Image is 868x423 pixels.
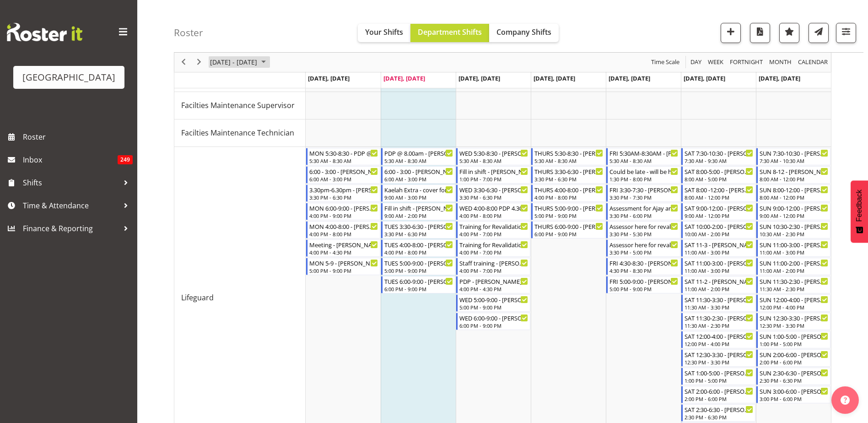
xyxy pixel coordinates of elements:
div: WED 4:00-8:00 PDP 4.30 - [PERSON_NAME] [459,203,528,212]
button: Highlight an important date within the roster. [779,23,799,43]
div: Lifeguard"s event - Fill in shift - Mark Lieshout Begin From Tuesday, October 7, 2025 at 9:00:00 ... [381,203,455,220]
div: Lifeguard"s event - FRI 5:30AM-8:30AM - Oliver O'Byrne Begin From Friday, October 10, 2025 at 5:3... [606,148,680,165]
div: 5:00 PM - 9:00 PM [534,212,603,219]
div: Lifeguard"s event - THURS 6:00-9:00 - Noah Lucy Begin From Thursday, October 9, 2025 at 6:00:00 P... [531,221,605,239]
span: Department Shifts [418,27,482,37]
div: MON 5-9 - [PERSON_NAME] [309,258,378,267]
div: Lifeguard"s event - Training for Revalidation with Felix - Ajay Smith Begin From Wednesday, Octob... [456,221,530,239]
button: October 2025 [209,57,270,68]
div: 11:30 AM - 3:30 PM [685,304,753,311]
div: Lifeguard"s event - Assessment for Ajay and Noah - AB Events today Begin From Friday, October 10,... [606,203,680,220]
div: previous period [176,53,191,72]
div: 5:00 PM - 9:00 PM [309,267,378,274]
div: Lifeguard"s event - TUES 5:00-9:00 - Sarah Hartstonge Begin From Tuesday, October 7, 2025 at 5:00... [381,258,455,275]
div: Fill in shift - [PERSON_NAME] [459,167,528,176]
button: Filter Shifts [836,23,856,43]
div: 1:00 PM - 5:00 PM [685,377,753,384]
div: Lifeguard"s event - SAT 12:00-4:00 - Noah Lucy Begin From Saturday, October 11, 2025 at 12:00:00 ... [681,331,755,348]
div: Lifeguard"s event - SUN 11:00-2:00 - Tyla Robinson Begin From Sunday, October 12, 2025 at 11:00:0... [756,258,830,275]
div: Lifeguard"s event - MON 5-9 - Drew Nielsen Begin From Monday, October 6, 2025 at 5:00:00 PM GMT+1... [306,258,380,275]
div: Assessor here for revalidation - [PERSON_NAME] [609,222,678,231]
div: WED 3:30-6:30 - [PERSON_NAME] [459,185,528,194]
div: SUN 10:30-2:30 - [PERSON_NAME] [760,222,828,231]
div: WED 5:30-8:30 - [PERSON_NAME] [459,148,528,157]
div: Lifeguard"s event - FRI 5:00-9:00 - Noah Lucy Begin From Friday, October 10, 2025 at 5:00:00 PM G... [606,276,680,293]
span: [DATE], [DATE] [458,74,500,82]
div: MON 4:00-8:00 - [PERSON_NAME] [309,222,378,231]
div: Lifeguard"s event - SAT 11:30-2:30 - Drew Nielsen Begin From Saturday, October 11, 2025 at 11:30:... [681,313,755,330]
div: SAT 8:00 -12:00 - [PERSON_NAME] [685,185,753,194]
span: [DATE], [DATE] [759,74,800,82]
div: Lifeguard"s event - SUN 9:00-12:00 - Theo Johnson Begin From Sunday, October 12, 2025 at 9:00:00 ... [756,203,830,220]
div: 11:00 AM - 2:00 PM [685,285,753,293]
div: 1:00 PM - 5:00 PM [760,340,828,347]
button: Download a PDF of the roster according to the set date range. [750,23,770,43]
div: Lifeguard"s event - MON 6:00-9:00 - Thomas Butson Begin From Monday, October 6, 2025 at 4:00:00 P... [306,203,380,220]
div: 1:00 PM - 7:00 PM [459,175,528,183]
div: SAT 2:30-6:30 - [PERSON_NAME] [685,405,753,414]
div: Assessor here for revalidation - [PERSON_NAME] [609,240,678,249]
div: Lifeguard"s event - FRI 3:30-7:30 - Jasika Rohloff Begin From Friday, October 10, 2025 at 3:30:00... [606,184,680,202]
div: SAT 12:00-4:00 - [PERSON_NAME] [685,331,753,341]
div: Lifeguard"s event - SUN 12:30-3:30 - Theo Johnson Begin From Sunday, October 12, 2025 at 12:30:00... [756,313,830,330]
div: 4:00 PM - 7:00 PM [459,249,528,256]
div: SAT 11:30-3:30 - [PERSON_NAME] [685,295,753,304]
div: Could be late - will be here when he can - [PERSON_NAME] [609,167,678,176]
div: 12:00 PM - 4:00 PM [760,304,828,311]
span: calendar [797,57,829,68]
span: Company Shifts [496,27,551,37]
div: Lifeguard"s event - SAT 11:30-3:30 - Thomas Butson Begin From Saturday, October 11, 2025 at 11:30... [681,294,755,312]
div: Lifeguard"s event - SAT 10:00-2:00 - Kate Meulenbroek Begin From Saturday, October 11, 2025 at 10... [681,221,755,239]
div: 11:00 AM - 3:00 PM [685,267,753,274]
div: THURS 5:00-9:00 - [PERSON_NAME] [534,203,603,212]
div: 3:30 PM - 6:30 PM [309,194,378,201]
div: Lifeguard"s event - WED 5:00-9:00 - Riley Crosbie Begin From Wednesday, October 8, 2025 at 5:00:0... [456,294,530,312]
div: Meeting - [PERSON_NAME] [309,240,378,249]
div: 4:00 PM - 4:30 PM [459,285,528,293]
div: 1:30 PM - 8:00 PM [609,175,678,183]
div: 3:30 PM - 6:30 PM [384,230,453,238]
div: Lifeguard"s event - Staff training - Noah and Ajay - AB Events today Begin From Wednesday, Octobe... [456,258,530,275]
button: Add a new shift [721,23,741,43]
div: TUES 4:00-8:00 - [PERSON_NAME] [384,240,453,249]
div: 12:00 PM - 4:00 PM [685,340,753,347]
div: SAT 2:00-6:00 - [PERSON_NAME] [685,386,753,396]
div: Lifeguard"s event - WED 6:00-9:00 - Jayden Horsley Begin From Wednesday, October 8, 2025 at 6:00:... [456,313,530,330]
div: 4:30 PM - 8:30 PM [609,267,678,274]
div: 11:30 AM - 2:30 PM [760,285,828,293]
span: Facilties Maintenance Technician [181,127,294,138]
div: SAT 12:30-3:30 - [PERSON_NAME] [685,350,753,359]
div: 3:30 PM - 7:30 PM [609,194,678,201]
div: Kaelah Extra - cover for PDPs, CPT and [PERSON_NAME] training planning - [PERSON_NAME] [384,185,453,194]
div: FRI 5:30AM-8:30AM - [PERSON_NAME] [609,148,678,157]
div: 3:30 PM - 6:00 PM [609,212,678,219]
div: Lifeguard"s event - SUN 8:00-12:00 - Oliver O'Byrne Begin From Sunday, October 12, 2025 at 8:00:0... [756,184,830,202]
div: TUES 3:30-6:30 - [PERSON_NAME] [384,222,453,231]
div: 5:30 AM - 8:30 AM [609,157,678,164]
div: TUES 6:00-9:00 - [PERSON_NAME] [384,277,453,286]
div: Lifeguard"s event - SAT 11-3 - Alex Laverty Begin From Saturday, October 11, 2025 at 11:00:00 AM ... [681,239,755,257]
div: 7:30 AM - 10:30 AM [760,157,828,164]
div: 3:30 PM - 5:30 PM [609,230,678,238]
div: 9:00 AM - 12:00 PM [760,212,828,219]
div: 9:00 AM - 3:00 PM [384,194,453,201]
div: 3:30 PM - 6:30 PM [459,194,528,201]
div: Lifeguard"s event - MON 4:00-8:00 - Alex Sansom Begin From Monday, October 6, 2025 at 4:00:00 PM ... [306,221,380,239]
div: SUN 7:30-10:30 - [PERSON_NAME] [760,148,828,157]
div: 4:00 PM - 7:00 PM [459,267,528,274]
div: Lifeguard"s event - SUN 12:00-4:00 - Jayden Horsley Begin From Sunday, October 12, 2025 at 12:00:... [756,294,830,312]
div: 6:00 PM - 9:00 PM [384,285,453,293]
span: Day [690,57,702,68]
div: Lifeguard"s event - Meeting - Lachie Shepherd Begin From Monday, October 6, 2025 at 4:00:00 PM GM... [306,239,380,257]
div: 2:00 PM - 6:00 PM [760,358,828,366]
span: Month [768,57,793,68]
div: 3.30pm-6.30pm - [PERSON_NAME] [309,185,378,194]
img: Rosterit website logo [7,23,82,41]
div: Lifeguard"s event - SUN 3:00-6:00 - Braedyn Dykes Begin From Sunday, October 12, 2025 at 3:00:00 ... [756,386,830,403]
div: 12:30 PM - 3:30 PM [685,358,753,366]
div: 2:00 PM - 6:00 PM [685,395,753,402]
td: Facilties Maintenance Supervisor resource [174,92,306,119]
div: Lifeguard"s event - THURS 5:30-8:30 - Alex Laverty Begin From Thursday, October 9, 2025 at 5:30:0... [531,148,605,165]
div: WED 5:00-9:00 - [PERSON_NAME] [459,295,528,304]
div: Lifeguard"s event - 6:00 - 3:00 - Finn Edwards Begin From Tuesday, October 7, 2025 at 6:00:00 AM ... [381,166,455,184]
